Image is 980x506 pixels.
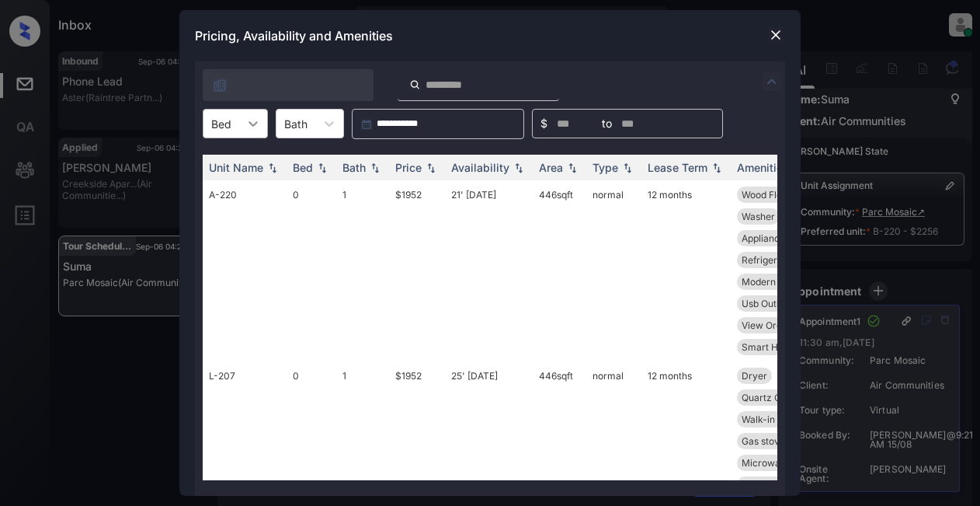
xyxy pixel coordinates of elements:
span: Modern Kitchen [742,276,811,288]
div: Unit Name [209,161,263,174]
img: sorting [367,162,383,173]
div: Price [395,161,422,174]
img: sorting [709,162,725,173]
span: Washer [742,211,775,222]
span: Smart Home Ther... [742,341,827,353]
td: 21' [DATE] [445,180,533,361]
span: Walk-in Closet ... [742,414,815,425]
div: Amenities [737,161,789,174]
span: Wood Flooring [742,189,805,201]
span: to [602,115,612,132]
span: Quartz Counters [742,392,815,403]
td: A-220 [203,180,287,361]
img: icon-zuma [212,78,228,93]
td: 1 [336,180,389,361]
img: close [768,27,784,43]
td: 12 months [641,180,731,361]
span: Gas stove [742,435,785,447]
img: sorting [315,162,330,173]
div: Area [539,161,563,174]
div: Bed [293,161,313,174]
td: $1952 [389,180,445,361]
img: sorting [620,162,635,173]
img: sorting [265,162,280,173]
span: $ [540,115,547,132]
img: icon-zuma [763,72,781,91]
img: sorting [423,162,439,173]
td: 446 sqft [533,180,586,361]
span: Modern Kitchen [742,479,811,490]
div: Availability [451,161,509,174]
img: sorting [565,162,580,173]
img: sorting [511,162,526,173]
td: 0 [287,180,336,361]
div: Type [593,161,618,174]
span: Microwave [742,457,791,469]
span: Dryer [742,370,767,382]
div: Lease Term [648,161,707,174]
span: View Orchard [742,319,802,331]
img: icon-zuma [409,78,421,92]
span: Refrigerator Le... [742,254,815,266]
div: Pricing, Availability and Amenities [179,10,801,61]
div: Bath [342,161,366,174]
span: Usb Outlet [742,298,787,309]
td: normal [586,180,641,361]
span: Appliances Stai... [742,232,816,244]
